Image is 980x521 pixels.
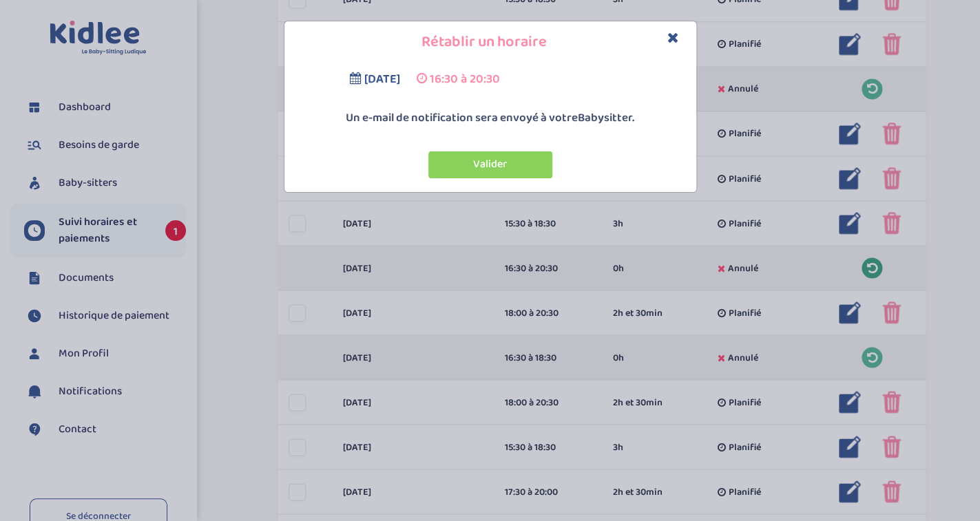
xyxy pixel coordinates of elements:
[430,70,500,89] span: 16:30 à 20:30
[364,70,400,89] span: [DATE]
[295,32,686,53] h4: Rétablir un horaire
[288,109,693,127] p: Un e-mail de notification sera envoyé à votre
[578,109,634,127] span: Babysitter.
[667,30,679,46] button: Close
[428,151,552,178] button: Valider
